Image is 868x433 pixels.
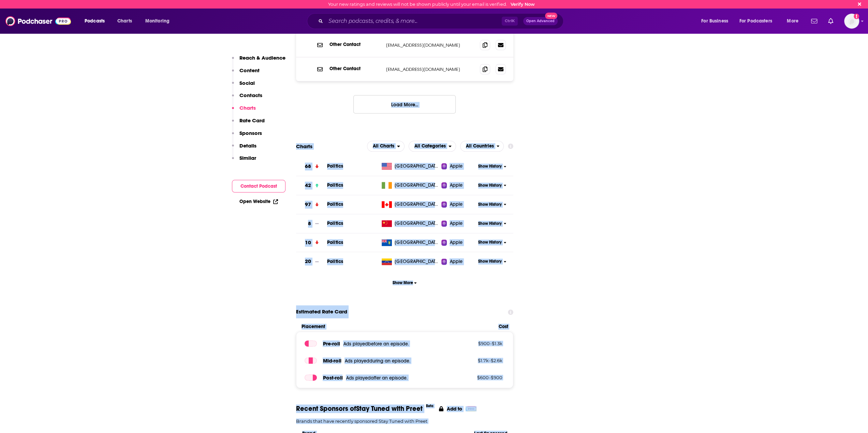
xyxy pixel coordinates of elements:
[296,233,327,252] a: 10
[141,16,178,27] button: open menu
[478,221,502,227] span: Show History
[327,220,343,226] span: Politics
[511,2,535,7] a: Verify Now
[305,258,311,265] h3: 20
[844,14,859,29] img: User Profile
[5,15,71,28] img: Podchaser - Follow, Share and Rate Podcasts
[441,163,476,170] a: Apple
[327,201,343,207] a: Politics
[450,163,462,170] span: Apple
[441,220,476,227] a: Apple
[239,142,256,149] p: Details
[450,220,462,227] span: Apple
[232,130,262,142] button: Sponsors
[478,164,502,169] span: Show History
[117,16,132,26] span: Charts
[232,80,255,92] button: Social
[232,55,285,67] button: Reach & Audience
[526,19,555,23] span: Open Advanced
[441,258,476,265] a: Apple
[386,42,475,48] p: [EMAIL_ADDRESS][DOMAIN_NAME]
[239,199,278,204] a: Open Website
[232,180,285,192] button: Contact Podcast
[395,239,439,246] span: Virgin Islands, British
[523,17,558,25] button: Open AdvancedNew
[478,183,502,188] span: Show History
[476,259,509,264] button: Show History
[232,67,260,80] button: Content
[735,16,782,27] button: open menu
[296,214,327,233] a: 8
[305,163,311,170] h3: 68
[327,259,343,264] a: Politics
[450,239,462,246] span: Apple
[239,155,256,161] p: Similar
[232,155,256,167] button: Similar
[379,220,441,227] a: [GEOGRAPHIC_DATA]
[239,105,256,111] p: Charts
[476,221,509,227] button: Show History
[439,404,477,413] a: Add to
[545,13,557,19] span: New
[329,42,381,47] p: Other Contact
[379,182,441,189] a: [GEOGRAPHIC_DATA]
[296,176,327,195] a: 42
[301,324,493,329] span: Placement
[232,105,256,117] button: Charts
[450,258,462,265] span: Apple
[323,357,341,364] span: Mid -roll
[113,16,136,27] a: Charts
[239,130,262,136] p: Sponsors
[308,220,311,228] h3: 8
[476,202,509,207] button: Show History
[460,141,504,152] button: open menu
[344,358,410,364] span: Ads played during an episode .
[296,195,327,214] a: 97
[460,141,504,152] h2: Countries
[326,16,502,27] input: Search podcasts, credits, & more...
[844,14,859,29] button: Show profile menu
[393,280,417,285] span: Show More
[739,16,772,26] span: For Podcasters
[327,163,343,169] a: Politics
[346,375,407,381] span: Ads played after an episode .
[85,16,105,26] span: Podcasts
[327,182,343,188] a: Politics
[323,374,342,381] span: Post -roll
[232,142,256,155] button: Details
[395,163,439,170] span: United States
[232,117,265,130] button: Rate Card
[825,15,836,27] a: Show notifications dropdown
[701,16,728,26] span: For Business
[327,239,343,245] a: Politics
[328,2,535,7] div: Your new ratings and reviews will not be shown publicly until your email is verified.
[296,404,423,413] span: Recent Sponsors of Stay Tuned with Preet
[232,92,262,105] button: Contacts
[305,182,311,189] h3: 42
[386,66,475,72] p: [EMAIL_ADDRESS][DOMAIN_NAME]
[782,16,807,27] button: open menu
[145,16,170,26] span: Monitoring
[409,141,456,152] button: open menu
[441,239,476,246] a: Apple
[323,340,340,347] span: Pre -roll
[296,418,514,424] p: Brands that have recently sponsored Stay Tuned with Preet
[373,144,394,149] span: All Charts
[502,17,518,26] span: Ctrl K
[296,157,327,176] a: 68
[476,183,509,188] button: Show History
[296,276,514,289] button: Show More
[458,341,502,346] p: $ 900 - $ 1.3k
[80,16,114,27] button: open menu
[305,201,311,208] h3: 97
[476,164,509,169] button: Show History
[367,141,404,152] button: open menu
[395,201,439,208] span: Canada
[239,92,262,98] p: Contacts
